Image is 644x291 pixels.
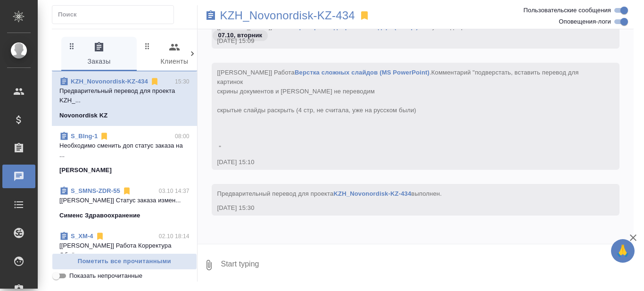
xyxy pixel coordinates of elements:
[142,42,206,67] span: Клиенты
[611,239,635,263] button: 🙏
[52,126,197,181] div: S_BIng-108:00Необходимо сменить доп статус заказа на ...[PERSON_NAME]
[58,8,173,21] input: Поиск
[71,187,120,194] a: S_SMNS-ZDR-55
[95,232,105,241] svg: Отписаться
[217,158,587,167] div: [DATE] 15:10
[334,190,412,197] a: KZH_Novonordisk-KZ-434
[57,256,192,267] span: Пометить все прочитанными
[59,211,140,220] p: Сименс Здравоохранение
[59,141,190,160] p: Необходимо сменить доп статус заказа на ...
[59,196,190,205] p: [[PERSON_NAME]] Статус заказа измен...
[523,6,611,15] span: Пользовательские сообщения
[67,42,76,50] svg: Зажми и перетащи, чтобы поменять порядок вкладок
[159,186,190,196] p: 03.10 14:37
[59,111,107,120] p: Novonordisk KZ
[52,253,197,270] button: Пометить все прочитанными
[71,133,98,140] a: S_BIng-1
[52,71,197,126] div: KZH_Novonordisk-KZ-43415:30Предварительный перевод для проекта KZH_...Novonordisk KZ
[217,69,581,151] span: Комментарий "подверстать, вставить перевод для картинок скрины документов и [PERSON_NAME] не пере...
[218,31,263,40] p: 07.10, вторник
[59,241,190,260] p: [[PERSON_NAME]] Работа Корректура Объём ...
[217,190,442,197] span: Предварительный перевод для проекта выполнен.
[52,181,197,226] div: S_SMNS-ZDR-5503.10 14:37[[PERSON_NAME]] Статус заказа измен...Сименс Здравоохранение
[150,77,159,86] svg: Отписаться
[59,86,190,105] p: Предварительный перевод для проекта KZH_...
[67,42,131,67] span: Заказы
[615,241,631,261] span: 🙏
[52,226,197,281] div: S_XM-402.10 18:14[[PERSON_NAME]] Работа Корректура Объём ...ООО ХИТ МОТОРЗ РУС (ИНН 9723160500)
[122,186,132,196] svg: Отписаться
[99,132,109,141] svg: Отписаться
[175,77,190,86] p: 15:30
[71,233,93,240] a: S_XM-4
[71,78,148,85] a: KZH_Novonordisk-KZ-434
[159,232,190,241] p: 02.10 18:14
[59,166,112,175] p: [PERSON_NAME]
[217,203,587,213] div: [DATE] 15:30
[175,132,190,141] p: 08:00
[217,69,581,151] span: [[PERSON_NAME]] Работа .
[295,69,429,76] a: Верстка сложных слайдов (MS PowerPoint)
[559,17,611,26] span: Оповещения-логи
[220,11,355,20] a: KZH_Novonordisk-KZ-434
[69,271,142,281] span: Показать непрочитанные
